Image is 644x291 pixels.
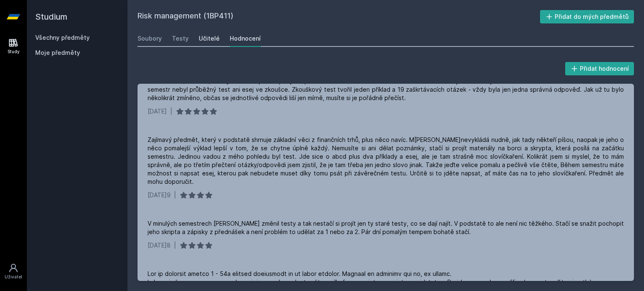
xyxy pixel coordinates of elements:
div: [DATE] [148,107,167,116]
button: Přidat hodnocení [565,62,634,75]
a: Study [2,33,25,59]
a: Hodnocení [230,30,261,47]
span: Moje předměty [35,49,80,57]
div: Zajímavý předmět, který v podstatě shrnuje základní věci z finančních trhů, plus něco navíc. M[PE... [148,136,624,186]
div: V minulých semestrech [PERSON_NAME] změnil testy a tak nestačí si projít jen ty staré testy, co s... [148,219,624,236]
button: Přidat do mých předmětů [540,10,634,23]
div: | [174,191,176,199]
div: | [174,241,176,250]
a: Testy [172,30,189,47]
a: Učitelé [199,30,220,47]
a: Soubory [138,30,162,47]
div: [DATE]8 [148,241,171,250]
div: Učitelé [199,34,220,43]
a: Všechny předměty [35,34,90,41]
h2: Risk management (1BP411) [138,10,540,23]
div: Pan docent [PERSON_NAME]má trošku pomalejší výklad, ale na druhou stranu všechno krásně srozumite... [148,77,624,102]
div: Hodnocení [230,34,261,43]
div: Testy [172,34,189,43]
a: Uživatel [2,259,25,284]
div: Uživatel [5,274,22,280]
div: [DATE]9 [148,191,171,199]
div: Study [8,49,20,55]
div: | [170,107,172,116]
div: Soubory [138,34,162,43]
